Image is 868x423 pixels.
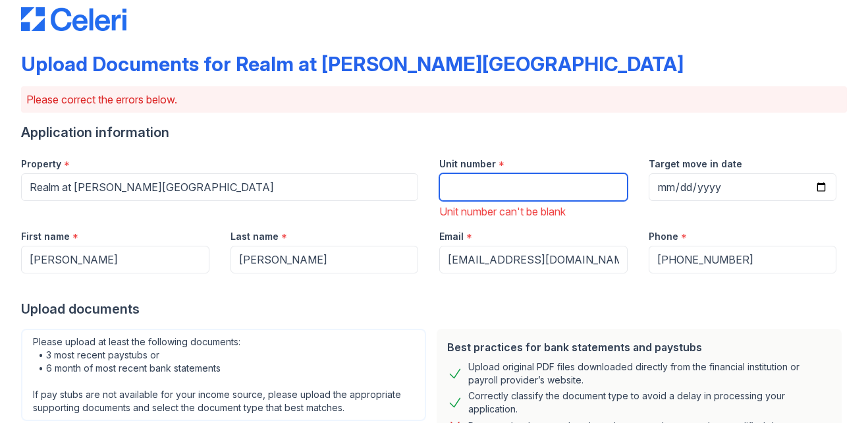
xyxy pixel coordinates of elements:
label: First name [21,230,70,243]
div: Please upload at least the following documents: • 3 most recent paystubs or • 6 month of most rec... [21,329,426,421]
label: Phone [649,230,678,243]
div: Correctly classify the document type to avoid a delay in processing your application. [468,389,831,416]
div: Upload documents [21,300,847,318]
img: CE_Logo_Blue-a8612792a0a2168367f1c8372b55b34899dd931a85d93a1a3d3e32e68fde9ad4.png [21,7,126,31]
label: Target move in date [649,157,742,171]
p: Please correct the errors below. [26,92,842,107]
label: Property [21,157,61,171]
div: Application information [21,123,847,142]
div: Upload Documents for Realm at [PERSON_NAME][GEOGRAPHIC_DATA] [21,52,684,76]
div: Best practices for bank statements and paystubs [447,339,831,355]
label: Email [439,230,464,243]
label: Unit number [439,157,496,171]
label: Last name [231,230,279,243]
div: Unit number can't be blank [439,204,628,219]
div: Upload original PDF files downloaded directly from the financial institution or payroll provider’... [468,360,831,387]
